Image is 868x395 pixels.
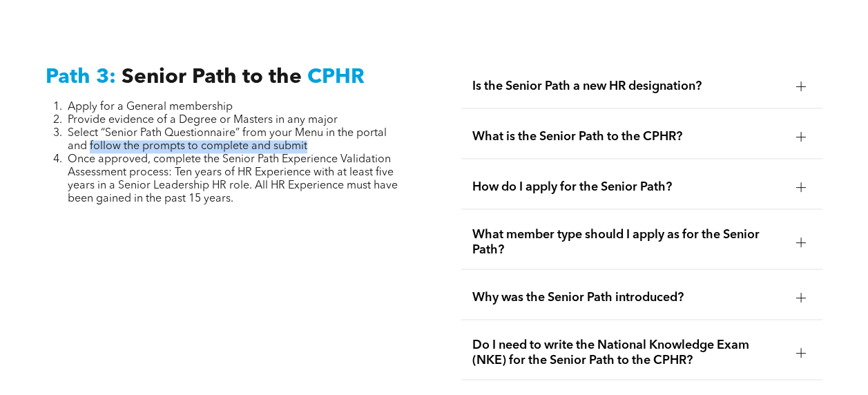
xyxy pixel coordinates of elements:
[68,154,398,204] span: Once approved, complete the Senior Path Experience Validation Assessment process: Ten years of HR...
[68,115,338,126] span: Provide evidence of a Degree or Masters in any major
[68,128,387,152] span: Select “Senior Path Questionnaire” from your Menu in the portal and follow the prompts to complet...
[472,290,785,305] span: Why was the Senior Path introduced?
[472,180,785,195] span: How do I apply for the Senior Path?
[472,227,785,258] span: What member type should I apply as for the Senior Path?
[307,67,365,88] span: CPHR
[472,338,785,368] span: Do I need to write the National Knowledge Exam (NKE) for the Senior Path to the CPHR?
[472,79,785,94] span: Is the Senior Path a new HR designation?
[68,102,233,113] span: Apply for a General membership
[46,67,116,88] span: Path 3:
[472,129,785,144] span: What is the Senior Path to the CPHR?
[122,67,302,88] span: Senior Path to the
